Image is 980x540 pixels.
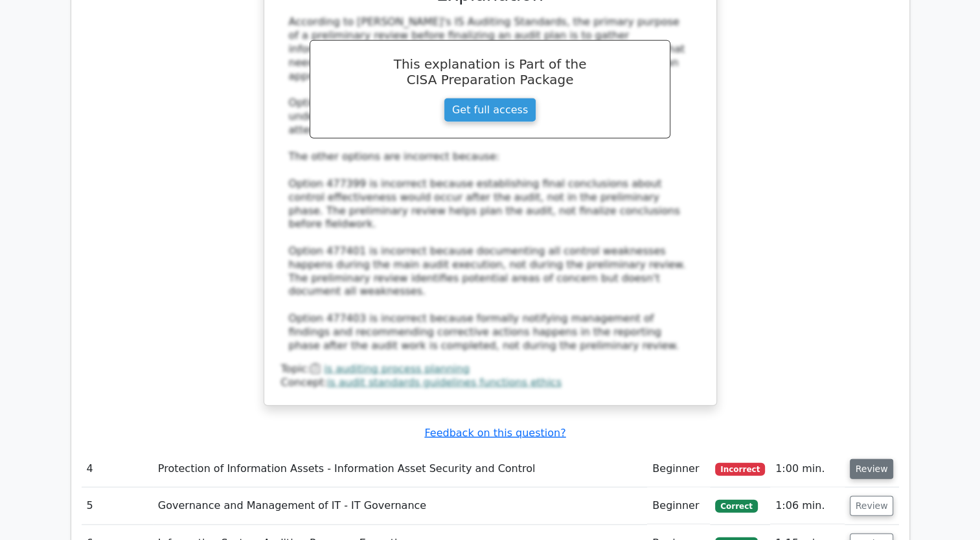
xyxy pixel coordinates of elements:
[850,459,894,479] button: Review
[82,488,153,524] td: 5
[647,488,710,524] td: Beginner
[424,427,565,439] a: Feedback on this question?
[153,488,647,524] td: Governance and Management of IT - IT Governance
[82,451,153,488] td: 4
[444,98,536,122] a: Get full access
[715,463,765,476] span: Incorrect
[281,376,700,390] div: Concept:
[770,451,844,488] td: 1:00 min.
[715,500,757,513] span: Correct
[289,16,692,352] div: According to [PERSON_NAME]'s IS Auditing Standards, the primary purpose of a preliminary review b...
[850,496,894,516] button: Review
[770,488,844,524] td: 1:06 min.
[153,451,647,488] td: Protection of Information Assets - Information Asset Security and Control
[324,363,470,375] a: is auditing process planning
[327,376,562,388] a: is audit standards guidelines functions ethics
[281,363,700,376] div: Topic:
[647,451,710,488] td: Beginner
